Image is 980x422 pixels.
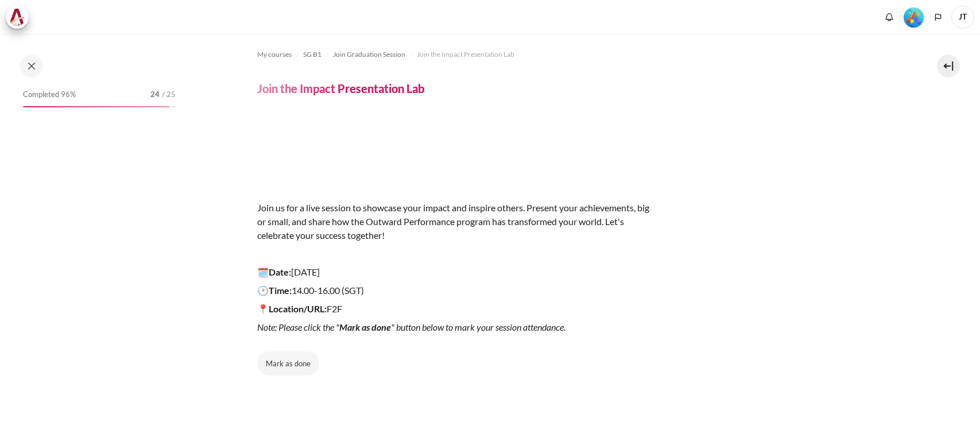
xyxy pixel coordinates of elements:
[929,9,947,26] button: Languages
[257,393,898,393] iframe: Join the Impact Presentation Lab
[162,89,176,100] span: / 25
[303,49,321,60] span: SG B1
[257,48,292,61] a: My courses
[333,49,405,60] span: Join Graduation Session
[303,48,321,61] a: SG B1
[951,6,974,29] a: User menu
[257,351,319,375] button: Mark Join the Impact Presentation Lab as done
[257,202,649,241] span: Join us for a live session to showcase your impact and inspire others. Present your achievements,...
[257,285,364,296] span: 14.00-16.00 (SGT)
[951,6,974,29] span: JT
[257,285,292,296] strong: 🕑Time:
[257,45,898,64] nav: Navigation bar
[417,48,514,61] a: Join the Impact Presentation Lab
[257,322,565,332] em: Note: Please click the " " button below to mark your session attendance.
[257,302,659,316] p: F2F
[257,49,292,60] span: My courses
[881,9,898,26] div: Show notification window with no new notifications
[150,89,160,100] span: 24
[257,266,291,277] strong: 🗓️Date:
[339,322,391,332] strong: Mark as done
[23,89,76,100] span: Completed 96%
[23,106,169,107] div: 96%
[904,6,924,28] div: Level #5
[333,48,405,61] a: Join Graduation Session
[9,9,25,26] img: Architeck
[6,6,34,29] a: Architeck Architeck
[257,81,424,96] h4: Join the Impact Presentation Lab
[257,265,659,279] p: [DATE]
[904,7,924,28] img: Level #5
[899,6,928,28] a: Level #5
[417,49,514,60] span: Join the Impact Presentation Lab
[257,303,327,314] strong: 📍Location/URL:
